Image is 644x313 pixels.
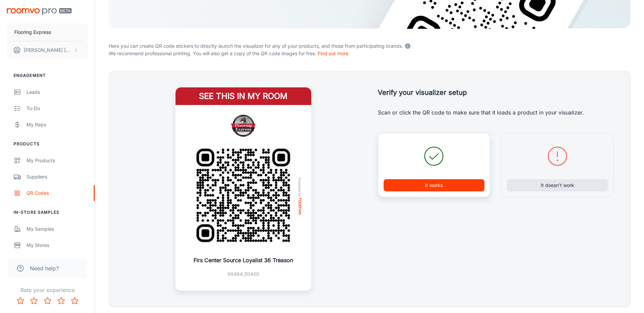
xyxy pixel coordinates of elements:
p: We recommend professional printing. You will also get a copy of the QR code images for free. [109,50,630,57]
img: Flooring Express [200,113,287,139]
button: Rate 2 star [27,294,41,308]
a: See this in my roomFlooring ExpressQR Code ExamplePowered byroomvoFlrs Center Source Loyalist 36 ... [176,87,311,291]
div: Leads [26,88,88,96]
h5: Verify your visualizer setup [378,87,614,98]
button: Flooring Express [7,23,88,41]
div: My Samples [26,225,88,233]
div: My Stores [26,242,88,249]
div: To-do [26,105,88,112]
button: Rate 5 star [68,294,81,308]
p: [PERSON_NAME] [PERSON_NAME] [24,46,72,54]
p: Flooring Express [14,28,51,36]
span: Powered by [296,178,303,197]
span: Need help? [30,264,59,272]
button: It doesn’t work [507,179,608,191]
div: QR Codes [26,189,88,197]
p: Rate your experience [5,286,89,294]
p: Scan or click the QR code to make sure that it loads a product in your visualizer. [378,108,614,117]
h4: See this in my room [176,87,311,105]
button: It works [384,179,485,191]
a: Find out more. [318,50,350,56]
div: My Products [26,157,88,164]
div: Suppliers [26,173,88,181]
button: Rate 1 star [14,294,27,308]
p: 99494_50400 [194,270,293,278]
button: Rate 4 star [54,294,68,308]
button: Rate 3 star [41,294,54,308]
p: Flrs Center Source Loyalist 36 Treason [194,256,293,264]
img: QR Code Example [186,139,300,252]
button: [PERSON_NAME] [PERSON_NAME] [7,41,88,59]
p: Here you can create QR code stickers to directly launch the visualizer for any of your products, ... [109,41,630,50]
div: My Reps [26,121,88,128]
img: Roomvo PRO Beta [7,8,72,15]
img: roomvo [298,198,301,215]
